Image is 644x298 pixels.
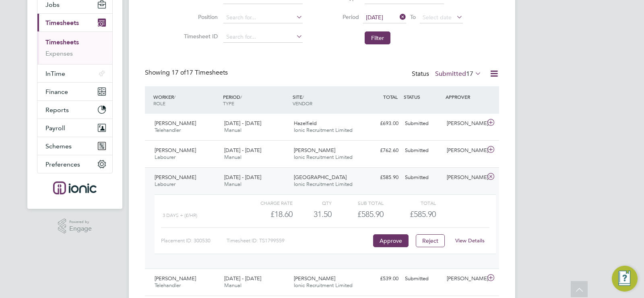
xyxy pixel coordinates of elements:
div: [PERSON_NAME] [444,171,485,184]
div: PERIOD [221,90,291,110]
div: Placement ID: 300530 [161,234,227,247]
div: £539.00 [360,272,402,285]
span: [DATE] - [DATE] [224,275,261,282]
span: [PERSON_NAME] [155,147,196,154]
label: Timesheet ID [182,33,218,40]
a: View Details [455,237,485,244]
span: Labourer [155,181,175,188]
span: 17 [466,70,473,78]
span: Telehandler [155,282,181,289]
span: Select date [423,14,452,21]
button: Schemes [37,137,112,155]
span: Powered by [69,219,92,225]
span: Manual [224,127,242,133]
div: Submitted [402,272,444,285]
a: Go to home page [37,181,113,194]
div: £762.60 [360,144,402,157]
a: Expenses [45,50,73,57]
button: Timesheets [37,14,112,31]
span: TOTAL [383,94,398,100]
span: / [174,94,175,100]
span: [PERSON_NAME] [294,147,335,154]
span: TYPE [223,100,234,106]
span: £585.90 [410,209,436,219]
span: [PERSON_NAME] [155,120,196,127]
button: Preferences [37,155,112,173]
div: Submitted [402,144,444,157]
div: [PERSON_NAME] [444,144,485,157]
label: Period [323,13,359,21]
div: £18.60 [241,208,293,221]
span: Finance [45,88,68,96]
div: QTY [293,198,332,208]
div: 31.50 [293,208,332,221]
input: Search for... [223,31,303,43]
span: To [408,12,418,22]
span: Payroll [45,124,65,132]
span: Preferences [45,160,80,168]
span: Labourer [155,154,175,160]
img: ionic-logo-retina.png [53,181,97,194]
span: Ionic Recruitment Limited [294,282,353,289]
span: Ionic Recruitment Limited [294,181,353,188]
div: £585.90 [360,171,402,184]
span: / [302,94,304,100]
div: Showing [145,69,229,77]
span: Hazelfield [294,120,317,127]
span: 17 Timesheets [171,69,228,77]
div: Sub Total [332,198,384,208]
span: VENDOR [293,100,312,106]
span: ROLE [153,100,165,106]
div: STATUS [402,90,444,104]
span: Timesheets [45,19,79,27]
span: Manual [224,154,242,160]
span: InTime [45,70,65,77]
div: Total [384,198,436,208]
span: [DATE] - [DATE] [224,174,261,181]
span: 17 of [171,69,186,77]
input: Search for... [223,12,303,23]
span: / [240,94,242,100]
div: £693.00 [360,117,402,130]
span: [DATE] [366,14,383,21]
span: Ionic Recruitment Limited [294,154,353,160]
div: Timesheets [37,31,112,64]
div: Submitted [402,117,444,130]
div: Timesheet ID: TS1799559 [227,234,371,247]
button: Reject [416,234,445,247]
button: Approve [373,234,409,247]
div: Status [412,69,483,80]
button: Filter [365,31,390,44]
a: Timesheets [45,38,79,46]
span: Engage [69,225,92,232]
a: Powered byEngage [58,219,92,234]
span: [GEOGRAPHIC_DATA] [294,174,347,181]
span: Schemes [45,142,72,150]
div: [PERSON_NAME] [444,272,485,285]
label: Submitted [435,70,481,78]
div: APPROVER [444,90,485,104]
span: [DATE] - [DATE] [224,120,261,127]
span: Reports [45,106,69,114]
span: Manual [224,282,242,289]
button: Payroll [37,119,112,137]
span: Manual [224,181,242,188]
button: Engage Resource Center [612,266,638,292]
div: Submitted [402,171,444,184]
span: 3 Days + (£/HR) [163,213,197,218]
div: WORKER [151,90,221,110]
span: Jobs [45,1,60,8]
button: Finance [37,83,112,100]
div: £585.90 [332,208,384,221]
span: [PERSON_NAME] [155,174,196,181]
span: [PERSON_NAME] [294,275,335,282]
span: Ionic Recruitment Limited [294,127,353,133]
span: [DATE] - [DATE] [224,147,261,154]
div: [PERSON_NAME] [444,117,485,130]
div: SITE [291,90,360,110]
span: Telehandler [155,127,181,133]
button: Reports [37,101,112,119]
button: InTime [37,65,112,82]
div: Charge rate [241,198,293,208]
label: Position [182,13,218,21]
